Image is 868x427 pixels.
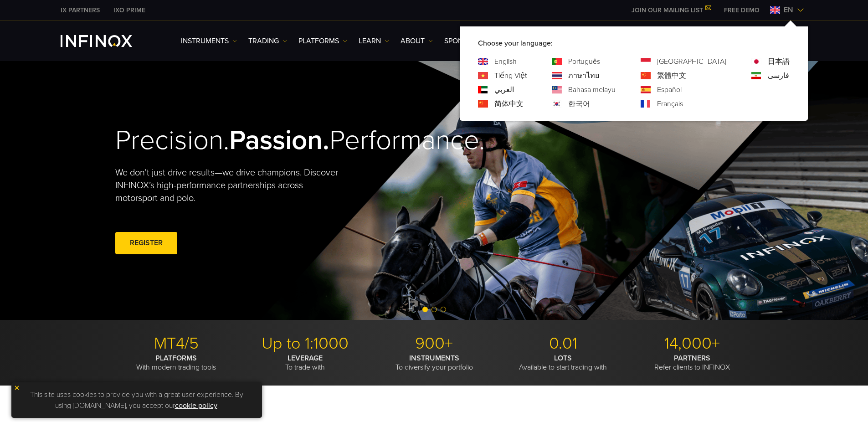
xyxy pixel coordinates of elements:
[422,307,428,312] span: Go to slide 1
[631,334,753,354] p: 14,000+
[373,354,495,372] p: To diversify your portfolio
[478,38,790,49] p: Choose your language:
[298,36,347,46] a: PLATFORMS
[494,98,524,109] a: Language
[768,56,790,67] a: Language
[288,354,323,363] strong: LEVERAGE
[657,98,683,109] a: Language
[494,84,514,95] a: Language
[768,70,789,81] a: Language
[115,166,345,205] p: We don't just drive results—we drive champions. Discover INFINOX’s high-performance partnerships ...
[494,70,527,81] a: Language
[244,334,366,354] p: Up to 1:1000
[657,70,686,81] a: Language
[155,354,197,363] strong: PLATFORMS
[631,354,753,372] p: Refer clients to INFINOX
[625,6,717,14] a: JOIN OUR MAILING LIST
[115,232,177,254] a: REGISTER
[115,124,402,157] h2: Precision. Performance.
[175,401,217,410] a: cookie policy
[409,354,459,363] strong: INSTRUMENTS
[657,56,726,67] a: Language
[359,36,389,46] a: Learn
[444,36,496,46] a: SPONSORSHIPS
[244,354,366,372] p: To trade with
[61,35,154,47] a: INFINOX Logo
[229,124,329,157] strong: Passion.
[248,36,287,46] a: TRADING
[494,56,517,67] a: Language
[373,334,495,354] p: 900+
[502,334,624,354] p: 0.01
[568,70,599,81] a: Language
[674,354,710,363] strong: PARTNERS
[502,354,624,372] p: Available to start trading with
[115,354,237,372] p: With modern trading tools
[568,98,590,109] a: Language
[441,307,446,312] span: Go to slide 3
[717,5,766,15] a: INFINOX MENU
[115,334,237,354] p: MT4/5
[780,5,797,15] span: en
[568,84,616,95] a: Language
[181,36,237,46] a: Instruments
[568,56,600,67] a: Language
[431,307,437,312] span: Go to slide 2
[14,385,20,391] img: yellow close icon
[16,387,257,413] p: This site uses cookies to provide you with a great user experience. By using [DOMAIN_NAME], you a...
[401,36,433,46] a: ABOUT
[657,84,682,95] a: Language
[54,5,107,15] a: INFINOX
[107,5,152,15] a: INFINOX
[554,354,572,363] strong: LOTS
